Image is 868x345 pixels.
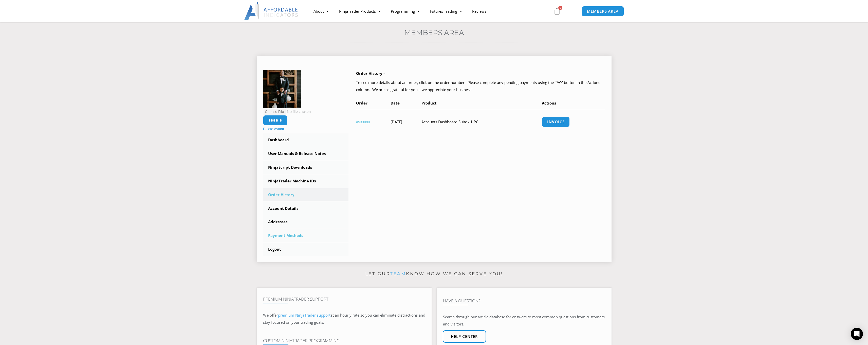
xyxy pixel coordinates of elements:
[278,313,330,318] a: premium NinjaTrader support
[356,71,385,76] b: Order History –
[257,270,612,278] p: Let our know how we can serve you!
[263,127,284,131] a: Delete Avatar
[443,298,605,303] h4: Have A Question?
[334,5,386,17] a: NinjaTrader Products
[263,133,349,147] a: Dashboard
[308,5,548,17] nav: Menu
[244,2,299,20] img: LogoAI | Affordable Indicators – NinjaTrader
[542,117,570,127] a: Invoice order number 533080
[582,6,624,16] a: MEMBERS AREA
[851,328,863,340] div: Open Intercom Messenger
[263,147,349,160] a: User Manuals & Release Notes
[391,119,402,124] time: [DATE]
[443,314,605,328] p: Search through our article database for answers to most common questions from customers and visit...
[263,297,425,302] h4: Premium NinjaTrader Support
[263,229,349,242] a: Payment Methods
[467,5,491,17] a: Reviews
[263,188,349,201] a: Order History
[356,100,367,106] span: Order
[263,313,425,325] span: at an hourly rate so you can eliminate distractions and stay focused on your trading goals.
[421,109,542,134] td: Accounts Dashboard Suite - 1 PC
[263,338,425,343] h4: Custom NinjaTrader Programming
[546,4,568,19] a: 0
[443,330,486,343] a: Help center
[404,28,464,37] a: Members Area
[263,161,349,174] a: NinjaScript Downloads
[356,79,605,93] p: To see more details about an order, click on the order number. Please complete any pending paymen...
[263,215,349,229] a: Addresses
[542,100,556,106] span: Actions
[263,313,278,318] span: We offer
[558,6,562,10] span: 0
[451,335,478,338] span: Help center
[263,175,349,188] a: NinjaTrader Machine IDs
[390,271,406,276] a: team
[263,202,349,215] a: Account Details
[425,5,467,17] a: Futures Trading
[263,243,349,256] a: Logout
[308,5,334,17] a: About
[263,133,349,256] nav: Account pages
[421,100,437,106] span: Product
[386,5,425,17] a: Programming
[587,9,619,13] span: MEMBERS AREA
[356,120,370,124] a: View order number 533080
[391,100,400,106] span: Date
[263,70,301,108] img: PAO_0176-150x150.jpg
